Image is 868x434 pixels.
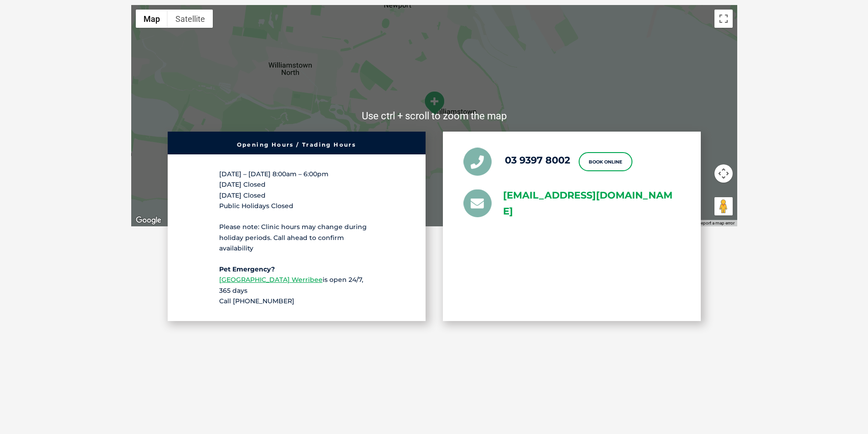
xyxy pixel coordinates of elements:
p: Please note: Clinic hours may change during holiday periods. Call ahead to confirm availability [219,222,374,254]
a: [GEOGRAPHIC_DATA] Werribee [219,276,323,284]
button: Show satellite imagery [168,10,213,28]
a: [EMAIL_ADDRESS][DOMAIN_NAME] [503,188,680,220]
b: Pet Emergency? [219,265,275,273]
h6: Opening Hours / Trading Hours [172,142,421,148]
button: Show street map [136,10,168,28]
a: Book Online [579,152,632,171]
p: [DATE] – [DATE] 8:00am – 6:00pm [DATE] Closed [DATE] Closed Public Holidays Closed [219,169,374,211]
a: 03 9397 8002 [505,154,570,166]
button: Toggle fullscreen view [714,10,733,28]
p: is open 24/7, 365 days Call [PHONE_NUMBER] [219,264,374,306]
